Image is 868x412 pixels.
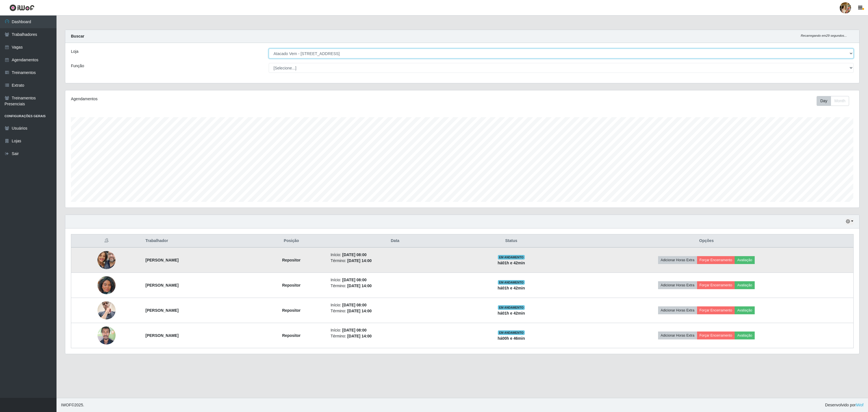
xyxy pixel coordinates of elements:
time: [DATE] 14:00 [347,258,372,263]
button: Month [831,96,849,106]
span: EM ANDAMENTO [498,255,525,260]
time: [DATE] 14:00 [347,284,372,288]
div: Toolbar with button groups [817,96,854,106]
strong: [PERSON_NAME] [146,308,179,313]
li: Início: [331,327,459,333]
strong: [PERSON_NAME] [146,283,179,287]
button: Day [817,96,831,106]
div: First group [817,96,849,106]
strong: há 01 h e 42 min [498,286,525,290]
span: EM ANDAMENTO [498,305,525,310]
button: Avaliação [735,306,755,314]
time: [DATE] 08:00 [342,252,366,257]
button: Forçar Encerramento [697,332,735,339]
time: [DATE] 14:00 [347,334,372,338]
button: Avaliação [735,256,755,264]
strong: há 01 h e 42 min [498,311,525,315]
strong: [PERSON_NAME] [146,258,179,262]
button: Adicionar Horas Extra [658,281,697,289]
strong: Repositor [282,308,300,313]
li: Início: [331,302,459,308]
th: Trabalhador [142,234,256,248]
time: [DATE] 08:00 [342,328,366,332]
th: Status [463,234,559,248]
img: 1753971325777.jpeg [97,323,116,347]
button: Adicionar Horas Extra [658,332,697,339]
time: [DATE] 08:00 [342,278,366,282]
th: Posição [255,234,327,248]
button: Forçar Encerramento [697,256,735,264]
time: [DATE] 14:00 [347,309,372,313]
button: Forçar Encerramento [697,306,735,314]
div: Agendamentos [71,96,392,102]
strong: Buscar [71,34,84,38]
strong: há 00 h e 46 min [498,336,525,341]
i: Recarregando em 29 segundos... [801,34,847,37]
th: Data [327,234,463,248]
button: Forçar Encerramento [697,281,735,289]
button: Avaliação [735,332,755,339]
strong: [PERSON_NAME] [146,333,179,338]
li: Término: [331,308,459,314]
li: Término: [331,258,459,264]
img: CoreUI Logo [9,4,34,11]
span: Desenvolvido por [825,402,863,408]
span: EM ANDAMENTO [498,280,525,285]
strong: Repositor [282,283,300,287]
strong: Repositor [282,258,300,262]
a: iWof [856,403,863,407]
span: © 2025 . [61,402,84,408]
span: EM ANDAMENTO [498,330,525,335]
button: Avaliação [735,281,755,289]
time: [DATE] 08:00 [342,303,366,307]
img: 1748716470953.jpeg [97,240,116,280]
strong: Repositor [282,333,300,338]
img: 1753206575991.jpeg [97,298,116,322]
li: Início: [331,277,459,283]
strong: há 01 h e 42 min [498,261,525,265]
label: Loja [71,49,78,55]
li: Início: [331,252,459,258]
img: 1752871343659.jpeg [97,269,116,301]
button: Adicionar Horas Extra [658,256,697,264]
th: Opções [560,234,854,248]
button: Adicionar Horas Extra [658,306,697,314]
span: IWOF [61,403,71,407]
label: Função [71,63,84,69]
li: Término: [331,333,459,339]
li: Término: [331,283,459,289]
